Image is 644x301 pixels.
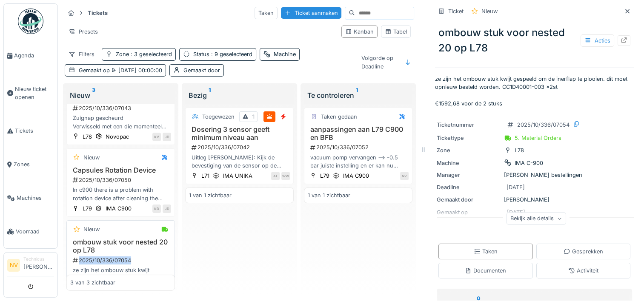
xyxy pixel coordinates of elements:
[72,176,171,184] div: 2025/10/336/07050
[183,66,220,74] div: Gemaakt door
[189,191,232,199] div: 1 van 1 zichtbaar
[209,90,211,100] sup: 1
[163,133,171,141] div: JD
[189,125,290,142] h3: Dosering 3 sensor geeft minimum niveau aan
[400,172,409,180] div: NV
[92,90,95,100] sup: 3
[129,51,172,57] span: : 3 geselecteerd
[515,146,524,154] div: L78
[437,121,501,129] div: Ticketnummer
[4,72,57,114] a: Nieuw ticket openen
[16,227,54,236] span: Voorraad
[437,146,501,154] div: Zone
[437,171,501,179] div: Manager
[465,267,506,275] div: Documenten
[193,50,252,58] div: Status
[309,143,409,151] div: 2025/10/336/07052
[437,196,632,204] div: [PERSON_NAME]
[152,133,161,141] div: KV
[83,153,100,162] div: Nieuw
[308,191,350,199] div: 1 van 1 zichtbaar
[70,266,171,282] div: ze zijn het ombouw stuk kwijt gespeeld om de inerflap te plooien. dit moet opnieuw besteld worden...
[70,238,171,254] h3: ombouw stuk voor nested 20 op L78
[281,172,290,180] div: WW
[70,186,171,202] div: In c900 there is a problem with rotation device after cleaning the device error still appears aft...
[223,172,252,180] div: IMA UNIKA
[83,133,92,141] div: L78
[281,7,341,19] div: Ticket aanmaken
[437,183,501,191] div: Deadline
[321,113,357,121] div: Taken gedaan
[507,183,525,191] div: [DATE]
[15,127,54,135] span: Tickets
[7,259,20,272] li: NV
[435,75,634,108] p: ze zijn het ombouw stuk kwijt gespeeld om de inerflap te plooien. dit moet opnieuw besteld worden...
[356,90,358,100] sup: 1
[191,143,290,151] div: 2025/10/336/07042
[189,90,290,100] div: Bezig
[72,256,171,264] div: 2025/10/336/07054
[70,166,171,174] h3: Capsules Rotation Device
[4,215,57,248] a: Voorraad
[14,51,54,60] span: Agenda
[110,67,162,74] span: [DATE] 00:00:00
[448,7,464,15] div: Ticket
[358,52,400,72] div: Volgorde op Deadline
[308,153,409,170] div: vacuum pomp vervangen --> -0.5 bar juiste instelling en er kan nu mooi geregeld worden. ([PERSON_...
[70,90,172,100] div: Nieuw
[209,51,252,57] span: : 9 geselecteerd
[152,204,161,213] div: KD
[515,134,561,142] div: 5. Material Orders
[84,9,111,17] strong: Tickets
[72,104,171,112] div: 2025/10/336/07043
[4,181,57,215] a: Machines
[70,279,115,287] div: 3 van 3 zichtbaar
[437,196,501,204] div: Gemaakt door
[23,256,54,274] li: [PERSON_NAME]
[15,85,54,101] span: Nieuw ticket openen
[83,225,100,233] div: Nieuw
[4,39,57,72] a: Agenda
[23,256,54,262] div: Technicus
[274,50,296,58] div: Machine
[308,125,409,142] h3: aanpassingen aan L79 C900 en BFB
[201,172,209,180] div: L71
[507,212,566,224] div: Bekijk alle details
[252,113,255,121] div: 1
[116,50,172,58] div: Zone
[189,153,290,170] div: Uitleg [PERSON_NAME]: Kijk de bevestiging van de sensor op de kegel na, hier zit nog maar 1 boutj...
[202,113,235,121] div: Toegewezen
[474,247,498,256] div: Taken
[18,9,43,34] img: Badge_color-CXgf-gQk.svg
[255,7,278,19] div: Taken
[163,204,171,213] div: JD
[307,90,409,100] div: Te controleren
[437,159,501,167] div: Machine
[435,22,634,59] div: ombouw stuk voor nested 20 op L78
[106,204,132,213] div: IMA C900
[568,267,598,275] div: Activiteit
[106,133,129,141] div: Novopac
[581,34,614,47] div: Acties
[7,256,54,276] a: NV Technicus[PERSON_NAME]
[17,194,54,202] span: Machines
[83,204,92,213] div: L79
[517,121,570,129] div: 2025/10/336/07054
[481,7,498,15] div: Nieuw
[437,134,501,142] div: Tickettype
[70,114,171,130] div: Zuignap gescheurd Verwisseld met een die momenteel niet gebruikt wordt
[320,172,329,180] div: L79
[385,28,407,36] div: Tabel
[515,159,543,167] div: IMA C-900
[79,66,162,74] div: Gemaakt op
[343,172,369,180] div: IMA C900
[345,28,374,36] div: Kanban
[65,26,102,38] div: Presets
[437,171,632,179] div: [PERSON_NAME] bestellingen
[4,114,57,148] a: Tickets
[14,160,54,168] span: Zones
[271,172,280,180] div: AT
[564,247,603,256] div: Gesprekken
[65,48,98,60] div: Filters
[4,148,57,181] a: Zones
